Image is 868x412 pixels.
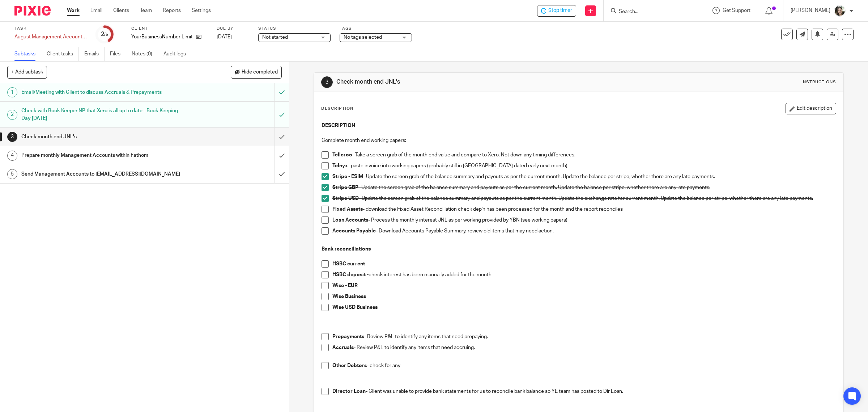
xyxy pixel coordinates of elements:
[110,47,126,61] a: Files
[801,79,836,85] div: Instructions
[332,207,363,212] strong: Fixed Assets
[332,333,836,340] p: - Review P&L to identify any items that need prepaying.
[322,247,371,252] strong: Bank reconciliations
[340,26,412,31] label: Tags
[7,66,47,78] button: + Add subtask
[14,47,41,61] a: Subtasks
[332,152,352,157] strong: Telleroo
[192,7,211,14] a: Settings
[332,162,836,169] p: - paste invoice into working papers (probably still in [GEOGRAPHIC_DATA] dated early next month)
[321,106,353,112] p: Description
[332,261,365,266] strong: HSBC current
[332,334,364,339] strong: Prepayments
[21,131,185,142] h1: Check month end JNL's
[140,7,152,14] a: Team
[537,5,576,17] div: YourBusinessNumber Limited - August Management Accounts - YourBusinessNumber
[7,132,17,142] div: 3
[332,163,348,168] strong: Telnyx
[786,103,836,114] button: Edit description
[163,47,191,61] a: Audit logs
[163,7,181,14] a: Reports
[548,7,572,14] span: Stop timer
[332,195,836,202] p: - Update the screen grab of the balance summary and payouts as per the current month. Update the ...
[332,184,836,191] p: - Update the screen grab of the balance summary and payouts as per the current month. Update the ...
[217,26,249,31] label: Due by
[21,150,185,161] h1: Prepare monthly Management Accounts within Fathom
[332,185,358,190] strong: Stripe GBP
[67,7,80,14] a: Work
[332,174,363,179] strong: Stripe - ESIM
[7,110,17,120] div: 2
[14,26,87,31] label: Task
[258,26,331,31] label: Status
[723,8,750,13] span: Get Support
[131,33,192,41] p: YourBusinessNumber Limited
[90,7,102,14] a: Email
[332,389,366,394] strong: Director Loan
[332,227,836,235] p: - Download Accounts Payable Summary, review old items that may need action.
[113,7,129,14] a: Clients
[791,7,830,14] p: [PERSON_NAME]
[101,30,108,38] div: 2
[332,305,378,310] strong: Wise USD Business
[322,137,836,144] p: Complete month end working papers:
[14,33,87,41] div: August Management Accounts - YourBusinessNumber
[834,5,846,17] img: barbara-raine-.jpg
[332,283,358,288] strong: Wise - EUR
[21,169,185,180] h1: Send Management Accounts to [EMAIL_ADDRESS][DOMAIN_NAME]
[332,345,354,350] strong: Accruals
[104,33,108,37] small: /5
[332,363,367,368] strong: Other Debtors
[332,228,376,234] strong: Accounts Payable
[618,9,683,15] input: Search
[336,78,594,86] h1: Check month end JNL's
[332,173,836,180] p: - Update the screen grab of the balance summary and payouts as per the current month. Update the ...
[332,151,836,159] p: - Take a screen grab of the month end value and compare to Xero. Not down any timing differences.
[7,151,17,161] div: 4
[21,87,185,98] h1: Email/Meeting with Client to discuss Accruals & Prepayments
[262,35,288,40] span: Not started
[7,169,17,179] div: 5
[47,47,79,61] a: Client tasks
[332,272,369,277] strong: HSBC deposit -
[332,196,359,201] strong: Stripe USD
[332,344,836,351] p: - Review P&L to identify any items that need accruing.
[321,76,333,88] div: 3
[344,35,382,40] span: No tags selected
[21,105,185,124] h1: Check with Book Keeper NP that Xero is all up to date - Book Keeping Day [DATE]
[132,47,158,61] a: Notes (0)
[14,6,51,16] img: Pixie
[332,362,836,369] p: - check for any
[7,87,17,97] div: 1
[84,47,105,61] a: Emails
[242,70,278,75] span: Hide completed
[231,66,282,78] button: Hide completed
[332,216,836,224] p: - Process the monthly interest JNL as per working provided by YBN (see working papers)
[332,388,836,395] p: - Client was unable to provide bank statements for us to reconcile bank balance so YE team has po...
[332,271,836,278] p: check interest has been manually added for the month
[131,26,208,31] label: Client
[332,206,836,213] p: - download the Fixed Asset Reconciliation check dep'n has been processed for the month and the re...
[217,34,232,39] span: [DATE]
[322,123,355,128] strong: DESCRIPTION
[332,294,366,299] strong: Wise Business
[332,218,368,223] strong: Loan Accounts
